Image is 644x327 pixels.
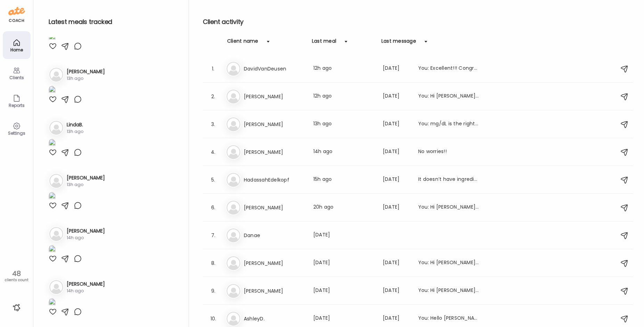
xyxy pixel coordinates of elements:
[313,148,374,156] div: 14h ago
[49,139,56,148] img: images%2FrYmowKdd3sNiGaVUJ532DWvZ6YJ3%2F9fBJ2ZS9lf9ndfZ4HLkx%2FqKC1KQTTr2fPSInsiito_1080
[209,203,217,212] div: 6.
[9,18,24,24] div: coach
[49,192,56,201] img: images%2FrBT6TZ4uYIhPTjNLOzfJnOCrYM52%2FQ18QBCQgN5tnLPahMFXs%2Fk1Aw66EQxNJNQoY9Oswd_1080
[418,120,479,128] div: You: mg/dL is the right choice, I am not sure why it is giving me different numbers
[381,37,416,49] div: Last message
[418,65,479,73] div: You: Excellent!!! Congrats!
[383,176,410,184] div: [DATE]
[418,259,479,267] div: You: Hi [PERSON_NAME]! Just reaching out to touch base. If you would like to meet on Zoom, just g...
[226,228,240,242] img: bg-avatar-default.svg
[209,92,217,101] div: 2.
[67,75,105,82] div: 13h ago
[49,68,63,82] img: bg-avatar-default.svg
[244,315,305,323] h3: AshleyD.
[226,201,240,215] img: bg-avatar-default.svg
[244,287,305,295] h3: [PERSON_NAME]
[226,312,240,326] img: bg-avatar-default.svg
[49,245,56,254] img: images%2F9cuNsxhpLETuN8LJaPnivTD7eGm1%2Fe5OEc9jZotMdEiPNRR5E%2FYxrvdvSEE0h1f7duWDBp_1080
[209,315,217,323] div: 10.
[209,148,217,156] div: 4.
[418,203,479,212] div: You: Hi [PERSON_NAME], are you currently having one meal per day or is there a second meal?
[418,315,479,323] div: You: Hello [PERSON_NAME], Just a reminder to send us pictures of your meals so we can give you fe...
[67,174,105,182] h3: [PERSON_NAME]
[313,65,374,73] div: 12h ago
[226,117,240,131] img: bg-avatar-default.svg
[49,298,56,308] img: images%2FRQmUsG4fvegK5IDMMpv7FqpLg4K2%2F7AUaN4GqlbvjMp3rZBpy%2F9FzZhsTOuep7DSWMe6uP_1080
[418,92,479,101] div: You: Hi [PERSON_NAME], I looked up the Elysium vitamins. Matter, which is the brain aging one, ha...
[227,37,258,49] div: Client name
[226,284,240,298] img: bg-avatar-default.svg
[49,280,63,294] img: bg-avatar-default.svg
[4,48,29,52] div: Home
[4,131,29,135] div: Settings
[2,269,31,278] div: 48
[383,315,410,323] div: [DATE]
[67,121,83,128] h3: LindaB.
[49,121,63,135] img: bg-avatar-default.svg
[4,103,29,108] div: Reports
[203,17,633,27] h2: Client activity
[383,203,410,212] div: [DATE]
[209,65,217,73] div: 1.
[209,176,217,184] div: 5.
[226,173,240,187] img: bg-avatar-default.svg
[67,182,105,188] div: 13h ago
[418,148,479,156] div: No worries!!
[313,231,374,240] div: [DATE]
[67,280,105,288] h3: [PERSON_NAME]
[313,259,374,267] div: [DATE]
[209,231,217,240] div: 7.
[383,259,410,267] div: [DATE]
[313,315,374,323] div: [DATE]
[4,75,29,80] div: Clients
[383,287,410,295] div: [DATE]
[226,90,240,103] img: bg-avatar-default.svg
[383,148,410,156] div: [DATE]
[226,145,240,159] img: bg-avatar-default.svg
[67,288,105,294] div: 14h ago
[209,259,217,267] div: 8.
[383,120,410,128] div: [DATE]
[418,287,479,295] div: You: Hi [PERSON_NAME], no it is not comparable. This bar is higher in protein and carbohydrates, ...
[67,68,105,75] h3: [PERSON_NAME]
[312,37,336,49] div: Last meal
[67,235,105,241] div: 14h ago
[49,86,56,95] img: images%2FX5mjPIVfEibkjvRJ8csVap2gWCh2%2FTLYT7XBetcw0LeTF9zR7%2FNJpf4EiyivGL7JwZpUrV_1080
[313,92,374,101] div: 12h ago
[49,17,177,27] h2: Latest meals tracked
[313,287,374,295] div: [DATE]
[49,227,63,241] img: bg-avatar-default.svg
[244,65,305,73] h3: DavidVanDeusen
[383,65,410,73] div: [DATE]
[244,92,305,101] h3: [PERSON_NAME]
[226,62,240,76] img: bg-avatar-default.svg
[8,6,25,17] img: ate
[383,92,410,101] div: [DATE]
[67,128,83,135] div: 13h ago
[244,259,305,267] h3: [PERSON_NAME]
[244,148,305,156] h3: [PERSON_NAME]
[313,120,374,128] div: 13h ago
[244,203,305,212] h3: [PERSON_NAME]
[209,287,217,295] div: 9.
[49,174,63,188] img: bg-avatar-default.svg
[244,120,305,128] h3: [PERSON_NAME]
[313,203,374,212] div: 20h ago
[313,176,374,184] div: 15h ago
[226,256,240,270] img: bg-avatar-default.svg
[244,176,305,184] h3: HadassahEdelkopf
[244,231,305,240] h3: Danae
[209,120,217,128] div: 3.
[418,176,479,184] div: It doesn’t have ingredients on the bottle
[67,227,105,235] h3: [PERSON_NAME]
[2,278,31,283] div: clients count
[49,33,56,42] img: images%2FxdyGhd18GnUWakV9ZhPHSPbrqXE2%2F4T8I9lCQ5M2pMy2kjmUF%2FoA6DZ4GGp3kDOQ1e1CR0_1080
